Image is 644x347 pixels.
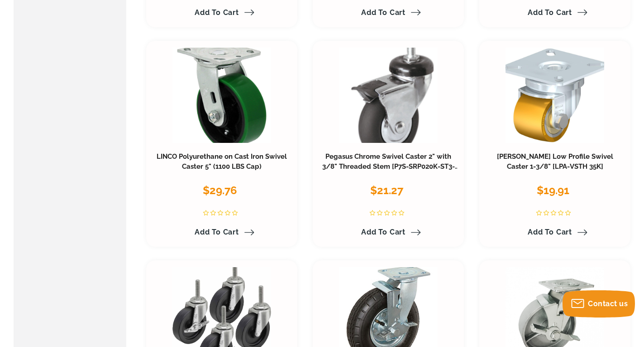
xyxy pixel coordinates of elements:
a: Add to Cart [189,5,254,20]
button: Contact us [563,290,635,318]
span: $29.76 [203,184,237,197]
a: [PERSON_NAME] Low Profile Swivel Caster 1-3/8" [LPA-VSTH 35K] [497,152,613,171]
span: Contact us [588,299,628,308]
span: Add to Cart [528,228,572,236]
span: Add to Cart [195,8,239,17]
span: Add to Cart [361,8,405,17]
a: Add to Cart [189,225,254,240]
a: Add to Cart [356,225,421,240]
a: LINCO Polyurethane on Cast Iron Swivel Caster 5" (1100 LBS Cap) [157,152,287,171]
a: Pegasus Chrome Swivel Caster 2" with 3/8" Threaded Stem [P7S-SRP020K-ST3-TB] [322,152,459,181]
a: Add to Cart [522,5,587,20]
span: $21.27 [370,184,403,197]
a: Add to Cart [522,225,587,240]
span: Add to Cart [528,8,572,17]
span: $19.91 [537,184,569,197]
span: Add to Cart [361,228,405,236]
a: Add to Cart [356,5,421,20]
span: Add to Cart [195,228,239,236]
